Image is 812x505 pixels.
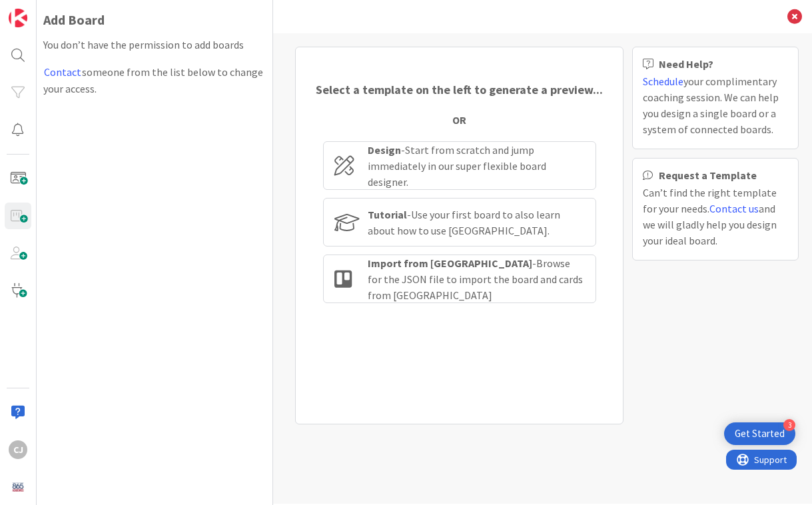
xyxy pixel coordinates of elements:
div: Add Board [43,10,105,30]
img: Visit kanbanzone.com [9,9,27,27]
b: Design [368,143,401,157]
div: Get Started [735,427,785,440]
p: someone from the list below to change your access. [43,63,266,97]
div: Select a template on the left to generate a preview... [316,81,603,99]
div: 3 [783,419,795,431]
div: - Use your first board to also learn about how to use [GEOGRAPHIC_DATA]. [368,207,585,239]
div: - Browse for the JSON file to import the board and cards from [GEOGRAPHIC_DATA] [368,255,585,303]
div: CJ [9,440,27,459]
div: - Start from scratch and jump immediately in our super flexible board designer. [368,142,585,190]
img: avatar [9,478,27,496]
a: Schedule [643,75,683,88]
b: Tutorial [368,208,407,221]
div: Can’t find the right template for your needs. and we will gladly help you design your ideal board. [643,185,788,249]
p: You don’t have the permission to add boards [43,37,266,53]
b: Need Help? [659,59,713,69]
div: OR [452,112,466,128]
b: Request a Template [659,170,757,181]
a: Contact us [709,202,759,215]
span: Support [28,2,61,18]
b: Import from [GEOGRAPHIC_DATA] [368,256,532,270]
span: your complimentary coaching session. We can help you design a single board or a system of connect... [643,75,779,136]
div: Open Get Started checklist, remaining modules: 3 [724,422,795,445]
button: Contact [43,63,82,81]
